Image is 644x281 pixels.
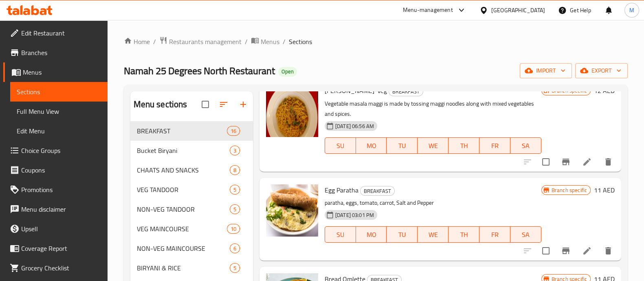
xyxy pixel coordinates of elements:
span: Select all sections [197,96,214,113]
button: delete [598,241,618,261]
button: SU [325,226,356,243]
nav: breadcrumb [124,36,628,47]
span: Namah 25 Degrees North Restaurant [124,62,275,80]
a: Coverage Report [3,239,108,258]
a: Full Menu View [10,102,108,121]
span: Promotions [21,185,101,195]
span: SU [328,140,353,152]
span: FR [483,140,507,152]
div: BREAKFAST [389,86,423,96]
img: Masala Maggi-Veg [266,85,318,137]
span: Edit Menu [17,126,101,136]
a: Restaurants management [159,36,242,47]
div: items [227,126,240,136]
p: Vegetable masala maggi is made by tossing maggi noodles along with mixed vegetables and spices. [325,99,541,119]
span: NON-VEG TANDOOR [137,204,230,214]
span: 8 [230,166,240,174]
span: Choice Groups [21,146,101,155]
span: Open [278,68,297,75]
span: TU [390,229,414,241]
button: Branch-specific-item [556,241,576,261]
span: TH [452,229,476,241]
span: Menus [23,67,101,77]
button: TH [448,137,479,154]
a: Sections [10,82,108,102]
img: Egg Paratha [266,184,318,237]
span: MO [359,140,384,152]
div: BREAKFAST16 [130,121,253,141]
span: Upsell [21,224,101,234]
button: MO [356,226,387,243]
span: 5 [230,264,240,272]
span: Sort sections [214,95,233,114]
div: BIRYANI & RICE5 [130,258,253,278]
div: BIRYANI & RICE [137,263,230,273]
span: export [582,66,621,76]
span: 5 [230,186,240,194]
div: VEG MAINCOURSE [137,224,227,234]
span: M [629,6,634,15]
a: Menus [3,62,108,82]
div: items [230,204,240,214]
span: Grocery Checklist [21,263,101,273]
button: TU [387,137,418,154]
div: items [230,185,240,195]
span: Restaurants management [169,37,242,46]
a: Edit menu item [582,246,592,256]
li: / [153,37,156,46]
a: Menus [251,36,279,47]
span: Menu disclaimer [21,204,101,214]
span: TU [390,140,414,152]
span: NON-VEG MAINCOURSE [137,243,230,253]
span: Sections [289,37,312,46]
span: TH [452,140,476,152]
button: SA [510,226,541,243]
button: SU [325,137,356,154]
h6: 12 AED [594,85,615,96]
div: [GEOGRAPHIC_DATA] [491,6,545,15]
span: Select to update [537,153,554,170]
span: SA [514,229,538,241]
span: Branch specific [548,186,590,194]
div: items [230,165,240,175]
span: BREAKFAST [360,186,394,196]
span: FR [483,229,507,241]
span: WE [421,229,445,241]
div: CHAATS AND SNACKS8 [130,160,253,180]
span: [DATE] 06:56 AM [332,122,377,130]
button: import [520,63,572,78]
button: TU [387,226,418,243]
button: Branch-specific-item [556,152,576,172]
span: 6 [230,245,240,252]
span: VEG TANDOOR [137,185,230,195]
div: BREAKFAST [137,126,227,136]
div: items [230,146,240,155]
span: 3 [230,147,240,155]
a: Grocery Checklist [3,258,108,278]
span: Coverage Report [21,243,101,253]
div: VEG TANDOOR5 [130,180,253,199]
button: TH [448,226,479,243]
button: export [575,63,628,78]
span: Edit Restaurant [21,28,101,38]
a: Promotions [3,180,108,199]
li: / [245,37,248,46]
span: 5 [230,206,240,213]
span: 10 [227,225,240,233]
div: NON-VEG TANDOOR5 [130,199,253,219]
div: Bucket Biryani3 [130,141,253,160]
span: Coupons [21,165,101,175]
div: items [230,243,240,253]
button: FR [479,137,510,154]
button: SA [510,137,541,154]
a: Home [124,37,150,46]
div: Open [278,67,297,77]
button: FR [479,226,510,243]
span: Bucket Biryani [137,146,230,155]
a: Choice Groups [3,141,108,160]
h6: 11 AED [594,184,615,196]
